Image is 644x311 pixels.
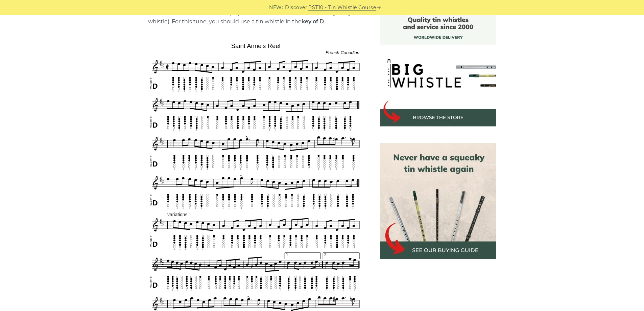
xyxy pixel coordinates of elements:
[302,18,324,25] strong: key of D
[148,8,364,26] p: Sheet music notes and tab to play on a tin whistle (penny whistle). For this tune, you should use...
[285,4,307,12] span: Discover
[380,143,496,259] img: tin whistle buying guide
[308,4,376,12] a: PST10 - Tin Whistle Course
[269,4,283,12] span: NEW:
[380,10,496,127] img: BigWhistle Tin Whistle Store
